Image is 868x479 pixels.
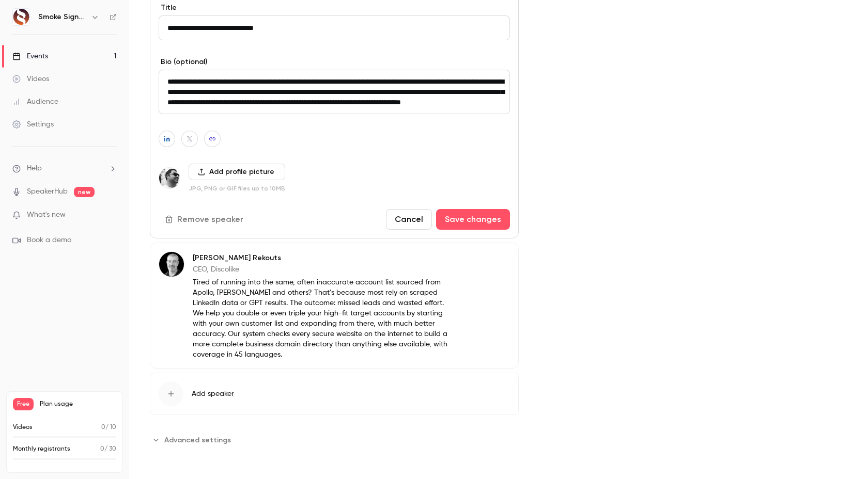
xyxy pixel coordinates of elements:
p: Tired of running into the same, often inaccurate account list sourced from Apollo, [PERSON_NAME] ... [193,277,452,360]
span: Advanced settings [164,435,231,445]
p: JPG, PNG or GIF files up to 10MB [189,184,285,193]
label: Bio (optional) [159,57,510,67]
p: / 10 [101,423,116,432]
span: Help [27,163,42,174]
button: Remove speaker [159,209,252,230]
button: Add speaker [150,373,519,415]
button: Cancel [386,209,432,230]
button: Advanced settings [150,432,237,448]
span: Add speaker [192,389,234,399]
button: Save changes [436,209,510,230]
span: new [74,187,95,197]
div: George Rekouts[PERSON_NAME] RekoutsCEO, DiscolikeTired of running into the same, often inaccurate... [150,243,519,369]
h6: Smoke Signals AI [38,12,87,22]
img: George Rekouts [159,252,184,277]
p: Monthly registrants [13,444,70,454]
span: Free [13,398,34,410]
p: / 30 [100,444,116,454]
section: Advanced settings [150,432,519,448]
span: What's new [27,210,66,220]
li: help-dropdown-opener [12,163,117,174]
img: Smoke Signals AI [13,9,29,25]
div: Audience [12,97,58,107]
span: Book a demo [27,235,71,246]
p: Videos [13,423,33,432]
button: Add profile picture [189,164,285,180]
p: CEO, Discolike [193,264,452,275]
span: 0 [101,424,105,430]
span: Plan usage [40,400,116,408]
span: 0 [100,446,104,452]
a: SpeakerHub [27,186,68,197]
img: Nick Zeckets [159,168,180,188]
div: Events [12,51,48,61]
p: [PERSON_NAME] Rekouts [193,253,452,263]
div: Videos [12,74,49,84]
label: Title [159,3,510,13]
div: Settings [12,119,54,130]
